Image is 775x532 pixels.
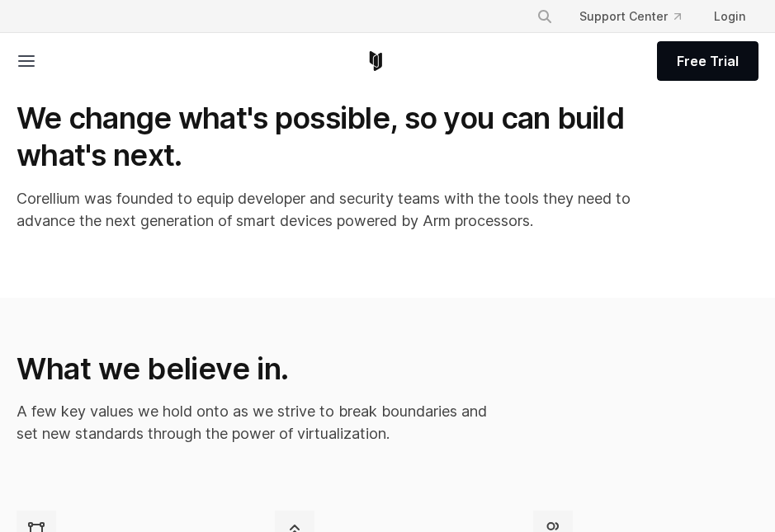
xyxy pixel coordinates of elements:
[366,51,386,71] a: Corellium Home
[523,2,758,31] div: Navigation Menu
[566,2,694,31] a: Support Center
[657,41,758,81] a: Free Trial
[17,400,500,445] p: A few key values we hold onto as we strive to break boundaries and set new standards through the ...
[17,100,677,174] h1: We change what's possible, so you can build what's next.
[677,51,739,71] span: Free Trial
[17,351,500,387] h2: What we believe in.
[530,2,560,31] button: Search
[701,2,758,31] a: Login
[17,187,677,232] p: Corellium was founded to equip developer and security teams with the tools they need to advance t...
